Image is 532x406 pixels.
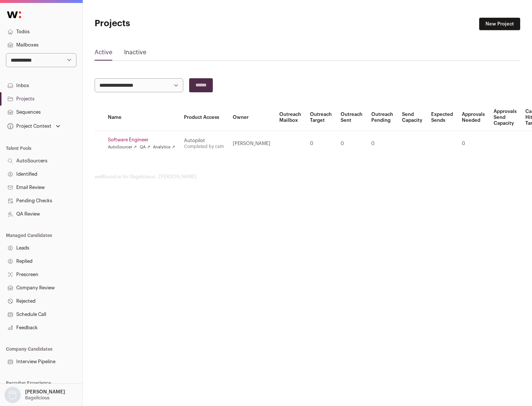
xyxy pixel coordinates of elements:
[306,131,336,156] td: 0
[398,104,427,131] th: Send Capacity
[6,121,62,131] button: Open dropdown
[336,104,367,131] th: Outreach Sent
[275,104,306,131] th: Outreach Mailbox
[479,18,520,30] a: New Project
[489,104,521,131] th: Approvals Send Capacity
[184,144,224,149] a: Completed by csm
[184,138,224,144] div: Autopilot
[427,104,457,131] th: Expected Sends
[457,131,489,156] td: 0
[108,144,137,150] a: AutoSourcer ↗
[367,104,398,131] th: Outreach Pending
[336,131,367,156] td: 0
[140,144,150,150] a: QA ↗
[4,387,21,403] img: nopic.png
[228,104,275,131] th: Owner
[25,389,65,395] p: [PERSON_NAME]
[180,104,228,131] th: Product Access
[153,144,175,150] a: Analytics ↗
[95,48,112,60] a: Active
[367,131,398,156] td: 0
[103,104,180,131] th: Name
[457,104,489,131] th: Approvals Needed
[3,7,25,22] img: Wellfound
[228,131,275,156] td: [PERSON_NAME]
[95,18,236,30] h1: Projects
[306,104,336,131] th: Outreach Target
[124,48,146,60] a: Inactive
[95,174,520,180] footer: wellfound:ai for Bagelicious - [PERSON_NAME]
[108,137,175,143] a: Software Engineer
[3,387,66,403] button: Open dropdown
[25,395,50,401] p: Bagelicious
[6,123,51,129] div: Project Context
